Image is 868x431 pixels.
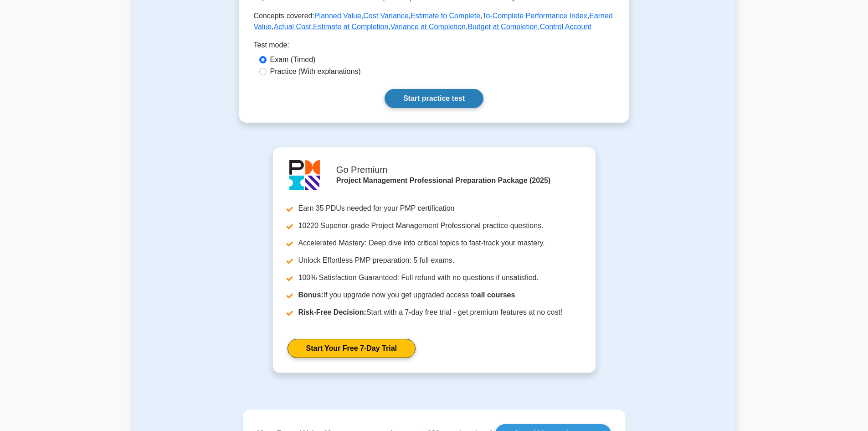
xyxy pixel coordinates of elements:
a: Start practice test [385,89,483,108]
a: Cost Variance [363,12,408,20]
a: Actual Cost [274,23,311,31]
a: Variance at Completion [390,23,466,31]
a: Start Your Free 7-Day Trial [288,339,416,358]
a: Budget at Completion [467,23,538,31]
a: To-Complete Performance Index [482,12,587,20]
div: Test mode: [254,40,615,54]
label: Practice (With explanations) [270,66,361,77]
p: Concepts covered: , , , , , , , , , [254,10,615,32]
a: Estimate at Completion [313,23,388,31]
a: Planned Value [314,12,361,20]
a: Control Account [540,23,591,31]
label: Exam (Timed) [270,54,316,65]
a: Estimate to Complete [411,12,480,20]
